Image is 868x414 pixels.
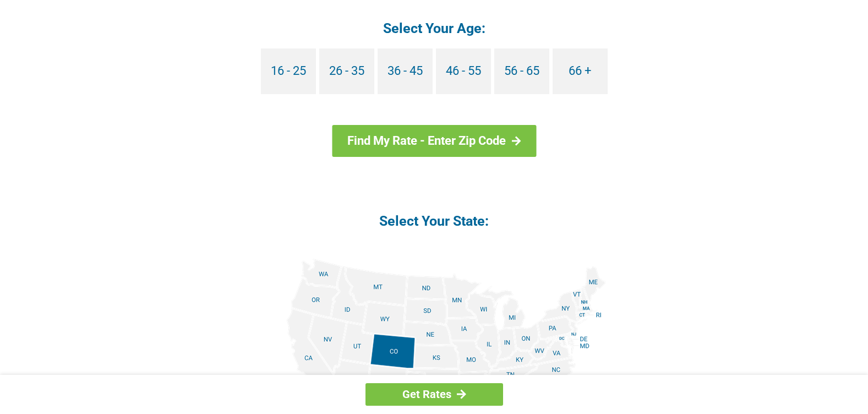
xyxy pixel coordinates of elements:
a: Get Rates [365,383,503,406]
a: Find My Rate - Enter Zip Code [332,125,536,157]
a: 16 - 25 [261,48,316,94]
a: 56 - 65 [494,48,549,94]
h4: Select Your Age: [170,19,698,37]
h4: Select Your State: [170,212,698,230]
a: 26 - 35 [319,48,374,94]
a: 66 + [553,48,608,94]
a: 46 - 55 [436,48,491,94]
a: 36 - 45 [378,48,433,94]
